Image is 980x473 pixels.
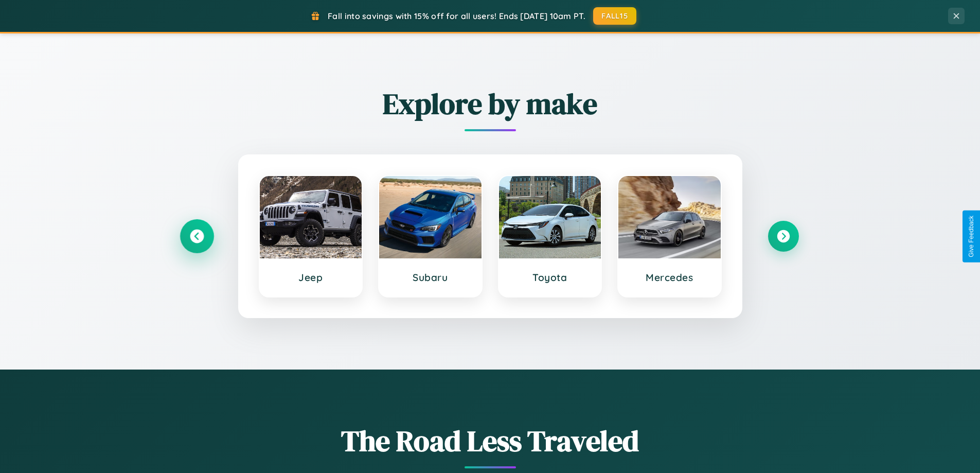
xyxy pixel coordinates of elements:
h3: Mercedes [629,271,710,284]
h3: Subaru [389,271,471,284]
h2: Explore by make [182,84,799,124]
h3: Jeep [270,271,352,284]
div: Give Feedback [968,216,975,257]
h3: Toyota [509,271,591,284]
span: Fall into savings with 15% off for all users! Ends [DATE] 10am PT. [328,11,585,21]
h1: The Road Less Traveled [182,421,799,461]
button: FALL15 [593,7,636,25]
